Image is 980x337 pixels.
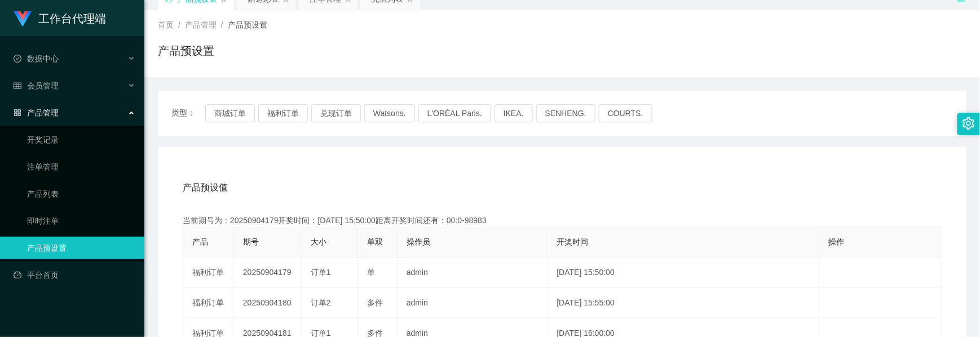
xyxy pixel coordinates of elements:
button: SENHENG. [536,104,595,122]
td: admin [398,258,548,288]
span: 操作员 [407,237,430,246]
span: 单 [367,268,375,277]
td: 福利订单 [183,288,234,318]
button: 兑现订单 [311,104,361,122]
span: 订单1 [311,268,331,277]
i: 图标: setting [963,117,975,130]
a: 注单管理 [27,156,135,178]
span: 产品管理 [14,108,59,117]
td: [DATE] 15:50:00 [548,258,820,288]
td: 福利订单 [183,258,234,288]
span: 操作 [828,237,844,246]
a: 开奖记录 [27,128,135,151]
span: 产品预设置 [228,20,267,29]
span: 产品 [192,237,208,246]
button: L'ORÉAL Paris. [418,104,491,122]
td: 20250904180 [234,288,302,318]
span: 期号 [243,237,259,246]
button: 商城订单 [205,104,255,122]
span: 多件 [367,298,383,307]
img: logo.9652507e.png [14,11,32,27]
span: 单双 [367,237,383,246]
span: 订单2 [311,298,331,307]
button: 福利订单 [258,104,308,122]
h1: 产品预设置 [158,42,214,59]
button: Watsons. [364,104,415,122]
span: 类型： [171,104,205,122]
span: 产品管理 [185,20,217,29]
h1: 工作台代理端 [38,1,106,37]
span: / [178,20,180,29]
i: 图标: table [14,82,21,90]
button: COURTS. [599,104,652,122]
td: admin [398,288,548,318]
button: IKEA. [495,104,533,122]
a: 产品预设置 [27,237,135,259]
span: 产品预设值 [183,181,228,194]
a: 产品列表 [27,183,135,205]
i: 图标: appstore-o [14,109,21,117]
span: 大小 [311,237,326,246]
span: 会员管理 [14,81,59,90]
td: 20250904179 [234,258,302,288]
span: 开奖时间 [557,237,589,246]
i: 图标: check-circle-o [14,55,21,63]
div: 当前期号为：20250904179开奖时间：[DATE] 15:50:00距离开奖时间还有：00:0-98983 [183,215,942,227]
td: [DATE] 15:55:00 [548,288,820,318]
span: / [221,20,223,29]
a: 图标: dashboard平台首页 [14,264,135,286]
span: 首页 [158,20,174,29]
a: 即时注单 [27,210,135,232]
a: 工作台代理端 [14,14,106,23]
span: 数据中心 [14,54,59,63]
